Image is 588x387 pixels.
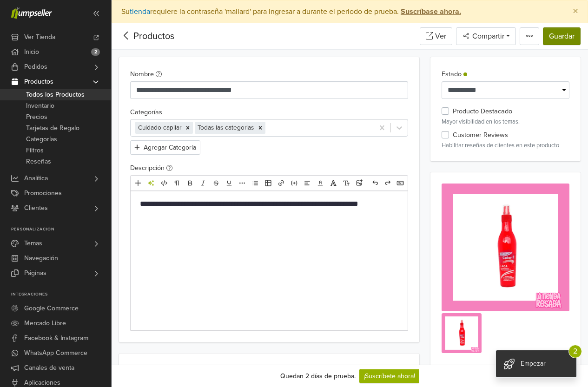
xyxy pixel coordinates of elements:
label: Customer Reviews [453,130,508,140]
span: Promociones [24,186,62,201]
span: Facebook & Instagram [24,331,88,346]
span: Categorías [26,134,57,145]
div: Remove [object Object] [255,122,265,134]
span: Filtros [26,145,44,156]
div: Quedan 2 días de prueba. [280,371,356,381]
button: Close [563,0,588,23]
a: Rehacer [382,177,394,189]
span: Mercado Libre [24,316,66,331]
img: Balaca_20afelpado_20-_202025-10-07T192233.804_---_1759882961778.png [442,313,482,353]
button: Agregar Categoría [130,140,200,155]
label: Descripción [130,163,172,173]
span: Inventario [26,100,54,112]
span: × [573,5,578,18]
span: 2 [91,48,100,56]
span: Navegación [24,251,58,266]
span: Páginas [24,266,46,281]
a: Subir archivos [132,190,144,202]
a: HTML [158,177,170,189]
a: tienda [130,7,150,16]
div: Remove [object Object] [183,122,193,134]
p: Integraciones [11,292,111,297]
span: Ver Tienda [24,30,55,45]
a: ¡Suscríbete ahora! [359,369,419,383]
span: Empezar [521,360,546,367]
span: Compartir [470,32,504,41]
button: Compartir [456,27,516,45]
img: Balaca_20afelpado_20-_202025-10-07T192233.804_---_1759882961778.png [442,184,569,311]
span: Cuidado capilar [138,124,181,131]
a: Eliminado [210,177,222,189]
span: Inicio [24,45,39,59]
span: Analítica [24,171,48,186]
a: Más formato [236,177,248,189]
label: Estado [442,69,467,79]
div: Productos [119,29,174,43]
strong: Suscríbase ahora. [401,7,461,16]
span: Precios [26,112,47,123]
a: Color del texto [314,177,326,189]
div: Empezar 2 [496,350,576,377]
p: Habilitar reseñas de clientes en este producto [442,141,569,150]
span: Productos [24,74,53,89]
span: Clientes [24,201,48,216]
a: Subir imágenes [353,177,365,189]
a: Deshacer [369,177,381,189]
a: Tabla [262,177,274,189]
a: Fuente [327,177,339,189]
a: Atajos [394,177,406,189]
a: Formato [171,177,183,189]
span: WhatsApp Commerce [24,346,87,361]
label: Nombre [130,69,162,79]
a: Enlace [275,177,287,189]
a: Tamaño de fuente [340,177,352,189]
a: Suscríbase ahora. [399,7,461,16]
a: Añadir [132,177,144,189]
label: Producto Destacado [453,106,512,117]
p: Personalización [11,227,111,232]
a: Negrita [184,177,196,189]
span: Todas las categorias [198,124,254,131]
a: Lista [249,177,261,189]
span: Google Commerce [24,301,79,316]
label: Categorías [130,107,162,118]
span: Tarjetas de Regalo [26,123,79,134]
a: Subrayado [223,177,235,189]
p: Mayor visibilidad en los temas. [442,118,569,126]
span: Canales de venta [24,361,74,375]
a: Herramientas de IA [145,177,157,189]
button: Guardar [543,27,581,45]
span: 2 [568,345,582,358]
p: Precios [130,365,408,376]
a: Cursiva [197,177,209,189]
a: Alineación [301,177,313,189]
a: Ver [420,27,452,45]
span: Pedidos [24,59,47,74]
span: Temas [24,236,42,251]
span: Reseñas [26,156,51,167]
a: Incrustar [288,177,300,189]
span: Todos los Productos [26,89,85,100]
